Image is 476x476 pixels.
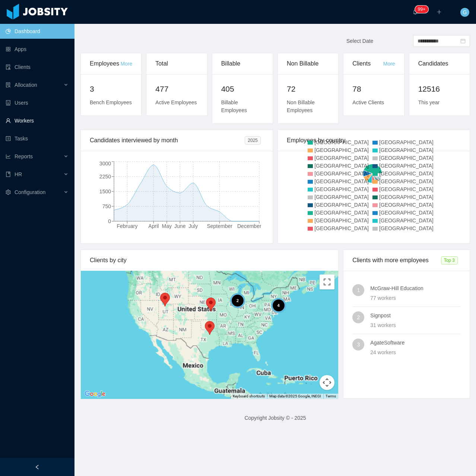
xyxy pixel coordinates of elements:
span: Allocation [15,82,37,88]
span: [GEOGRAPHIC_DATA] [379,155,434,161]
tspan: 750 [102,203,111,209]
div: Clients with more employees [352,250,441,271]
div: Employees [90,53,120,74]
span: This year [418,99,440,105]
tspan: June [174,223,186,229]
span: Map data ©2025 Google, INEGI [269,394,321,398]
div: 31 workers [370,321,461,329]
div: 2 [230,293,245,308]
span: [GEOGRAPHIC_DATA] [379,218,434,223]
span: [GEOGRAPHIC_DATA] [314,218,369,223]
span: Non Billable Employees [287,99,315,113]
div: 77 workers [370,294,461,302]
button: Toggle fullscreen view [320,275,334,289]
span: [GEOGRAPHIC_DATA] [314,147,369,153]
a: Terms [326,394,336,398]
i: icon: solution [6,82,11,88]
h4: Signpost [370,311,461,320]
tspan: 2250 [99,174,111,180]
span: Active Employees [155,99,197,105]
a: icon: pie-chartDashboard [6,24,69,39]
span: 1 [357,284,360,296]
div: Total [155,53,198,74]
div: 4 [271,298,286,313]
a: More [383,61,395,67]
span: [GEOGRAPHIC_DATA] [379,163,434,169]
sup: 217 [415,6,428,13]
i: icon: line-chart [6,154,11,159]
div: Candidates [418,53,461,74]
span: [GEOGRAPHIC_DATA] [314,225,369,231]
span: [GEOGRAPHIC_DATA] [314,178,369,184]
span: [GEOGRAPHIC_DATA] [314,186,369,192]
h2: 78 [352,83,395,95]
tspan: December [237,223,261,229]
span: Billable Employees [221,99,247,113]
span: [GEOGRAPHIC_DATA] [314,155,369,161]
tspan: 0 [108,218,111,224]
h2: 12516 [418,83,461,95]
a: More [120,61,132,67]
tspan: July [188,223,198,229]
span: [GEOGRAPHIC_DATA] [379,210,434,216]
span: [GEOGRAPHIC_DATA] [314,202,369,208]
span: Configuration [15,189,45,195]
i: icon: calendar [460,38,466,44]
span: [GEOGRAPHIC_DATA] [379,171,434,177]
span: Top 3 [441,256,458,264]
tspan: April [148,223,159,229]
tspan: 3000 [99,161,111,166]
a: icon: profileTasks [6,131,69,146]
div: Billable [221,53,264,74]
span: [GEOGRAPHIC_DATA] [379,178,434,184]
span: [GEOGRAPHIC_DATA] [314,194,369,200]
div: Candidates interviewed by month [90,130,245,151]
span: [GEOGRAPHIC_DATA] [379,139,434,145]
img: Google [83,389,107,399]
span: [GEOGRAPHIC_DATA] [314,210,369,216]
button: Keyboard shortcuts [233,394,265,399]
div: Clients [352,53,383,74]
span: [GEOGRAPHIC_DATA] [379,194,434,200]
span: [GEOGRAPHIC_DATA] [314,139,369,145]
h4: AgateSoftware [370,339,461,347]
div: Clients by city [90,250,329,271]
div: 24 workers [370,348,461,356]
span: 2 [357,311,360,323]
footer: Copyright Jobsity © - 2025 [74,405,476,431]
h2: 3 [90,83,132,95]
span: Bench Employees [90,99,132,105]
i: icon: plus [437,9,442,15]
tspan: September [207,223,232,229]
i: icon: setting [6,190,11,195]
span: Select Date [346,38,373,44]
tspan: 1500 [99,188,111,194]
span: [GEOGRAPHIC_DATA] [379,202,434,208]
span: 2025 [245,136,261,145]
span: HR [15,171,22,177]
h2: 477 [155,83,198,95]
span: 3 [357,339,360,350]
h2: 72 [287,83,329,95]
i: icon: book [6,172,11,177]
span: Active Clients [352,99,384,105]
span: G [463,8,467,17]
span: [GEOGRAPHIC_DATA] [379,147,434,153]
h4: McGraw-Hill Education [370,284,461,292]
button: Map camera controls [320,375,334,390]
a: icon: userWorkers [6,113,69,128]
a: Open this area in Google Maps (opens a new window) [83,389,107,399]
div: Non Billable [287,53,329,74]
h2: 405 [221,83,264,95]
tspan: May [162,223,172,229]
a: icon: auditClients [6,60,69,74]
div: Employees by country [287,130,461,151]
a: icon: robotUsers [6,95,69,110]
span: [GEOGRAPHIC_DATA] [379,186,434,192]
a: icon: appstoreApps [6,42,69,57]
span: Reports [15,153,33,159]
span: [GEOGRAPHIC_DATA] [314,163,369,169]
tspan: February [117,223,137,229]
i: icon: bell [413,9,418,15]
span: [GEOGRAPHIC_DATA] [314,171,369,177]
